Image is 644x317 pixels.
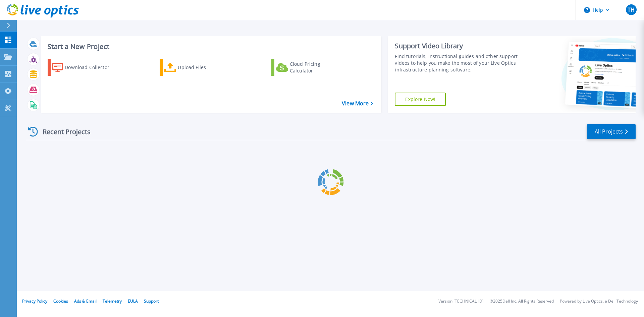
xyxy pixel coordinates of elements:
a: Upload Files [160,59,234,76]
div: Upload Files [178,61,231,74]
a: Explore Now! [395,93,446,106]
a: Privacy Policy [22,298,47,304]
div: Recent Projects [26,123,100,140]
div: Download Collector [65,61,118,74]
a: Cookies [53,298,68,304]
a: View More [342,100,373,107]
a: Download Collector [48,59,122,76]
a: Support [144,298,159,304]
h3: Start a New Project [48,43,373,50]
div: Support Video Library [395,42,521,50]
a: EULA [128,298,138,304]
li: Version: [TECHNICAL_ID] [438,299,484,304]
a: All Projects [587,124,636,139]
div: Cloud Pricing Calculator [290,61,343,74]
a: Ads & Email [74,298,97,304]
span: TH [628,7,635,12]
li: Powered by Live Optics, a Dell Technology [560,299,638,304]
div: Find tutorials, instructional guides and other support videos to help you make the most of your L... [395,53,521,73]
li: © 2025 Dell Inc. All Rights Reserved [490,299,554,304]
a: Cloud Pricing Calculator [271,59,346,76]
a: Telemetry [103,298,122,304]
